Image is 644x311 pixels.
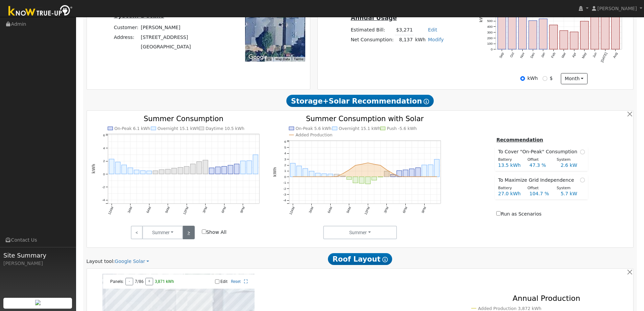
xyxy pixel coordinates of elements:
rect: onclick="" [290,163,295,177]
button: month [561,73,588,85]
rect: onclick="" [529,21,537,49]
circle: onclick="" [361,163,362,165]
text: On-Peak 5.6 kWh [295,126,331,131]
circle: onclick="" [342,173,344,174]
text: Apr [571,51,577,58]
circle: onclick="" [311,176,312,178]
circle: onclick="" [418,176,419,178]
text: 3PM [383,206,389,214]
text: Summer Consumption with Solar [306,114,424,123]
span: 3,871 kWh [155,279,174,284]
text: 4 [284,151,286,155]
text: 300 [487,30,493,34]
div: System [553,185,582,191]
text: 5 [284,146,286,149]
text: -4 [283,199,286,202]
a: Reset [231,279,241,284]
button: - [125,278,133,285]
td: Estimated Bill: [350,25,395,35]
rect: onclick="" [140,171,145,174]
rect: onclick="" [253,155,258,174]
rect: onclick="" [403,170,408,177]
text: 6 [103,133,105,137]
circle: onclick="" [424,176,425,178]
text: 100 [487,42,493,45]
span: To Cover "On-Peak" Consumption [498,148,580,155]
text: 12PM [182,206,189,215]
text: 6PM [402,206,408,214]
label: kWh [527,75,538,82]
rect: onclick="" [328,174,333,177]
text: Added Production 3,872 kWh [478,306,542,311]
rect: onclick="" [322,174,327,177]
text: 6AM [145,206,151,214]
td: 8,137 [395,35,414,45]
rect: onclick="" [570,32,578,49]
label: Show All [202,229,226,236]
rect: onclick="" [378,177,383,177]
text: 1 [284,169,286,173]
circle: onclick="" [305,176,306,178]
text: Overnight 15.1 kWh [158,126,199,131]
div: System [553,157,582,163]
rect: onclick="" [580,21,589,49]
text: Summer Consumption [144,114,223,123]
text: 4 [103,146,105,150]
text: 9AM [164,206,170,214]
text: 0 [284,175,286,179]
img: retrieve [35,300,41,305]
circle: onclick="" [292,176,293,178]
rect: onclick="" [539,19,547,49]
text: 0 [491,47,493,51]
text: -1 [283,181,286,184]
text: -2 [102,185,105,189]
text: kWh [479,13,483,22]
img: Know True-Up [5,4,76,19]
circle: onclick="" [336,176,337,177]
span: Layout tool: [87,259,115,264]
td: [PERSON_NAME] [140,23,192,32]
rect: onclick="" [397,171,402,177]
circle: onclick="" [411,176,412,178]
circle: onclick="" [436,176,437,178]
rect: onclick="" [121,165,126,174]
td: Address: [113,32,140,42]
a: < [131,226,143,239]
text: -2 [283,187,286,191]
rect: onclick="" [434,159,439,177]
text: 400 [487,25,493,28]
rect: onclick="" [415,168,421,177]
rect: onclick="" [315,173,320,177]
rect: onclick="" [234,164,239,174]
text: Nov [519,52,525,59]
rect: onclick="" [372,177,377,180]
text: Dec [530,52,535,59]
rect: onclick="" [134,170,139,174]
rect: onclick="" [409,169,414,177]
span: Site Summary [3,251,72,260]
div: Battery [495,157,524,163]
td: Net Consumption: [350,35,395,45]
rect: onclick="" [519,0,527,49]
td: $3,271 [395,25,414,35]
text: May [581,52,588,59]
rect: onclick="" [309,171,314,177]
rect: onclick="" [365,177,371,184]
circle: onclick="" [386,169,387,171]
circle: onclick="" [299,176,300,178]
text: Push -5.6 kWh [387,126,417,131]
circle: onclick="" [355,165,356,166]
text: Overnight 15.1 kWh [339,126,381,131]
td: Customer: [113,23,140,32]
a: Open this area in Google Maps (opens a new window) [247,53,269,62]
rect: onclick="" [209,168,214,174]
rect: onclick="" [353,177,358,183]
label: Run as Scenarios [496,210,541,218]
text: 12AM [289,206,296,215]
a: Terms (opens in new tab) [294,57,303,61]
input: Run as Scenarios [496,211,501,216]
u: Annual Usage [351,15,397,21]
circle: onclick="" [399,176,400,177]
text: Oct [509,52,515,58]
a: Full Screen [244,279,248,284]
